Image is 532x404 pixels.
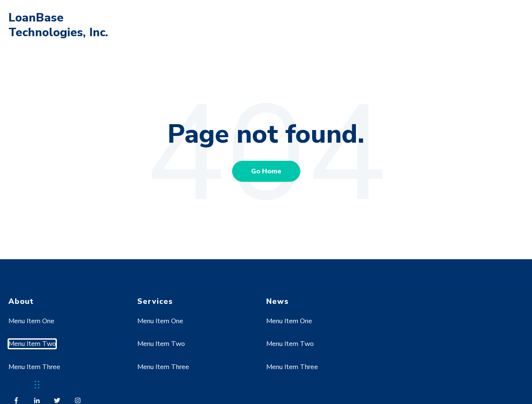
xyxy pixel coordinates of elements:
div: Navigation Menu [8,306,122,392]
h1: Page not found. [8,118,524,151]
a: Menu Item One [8,316,54,326]
h4: About [8,297,122,306]
a: Menu Item One [266,316,312,326]
a: Go Home [232,161,300,182]
div: Navigation Menu [137,306,251,392]
h1: LoanBase Technologies, Inc. [8,11,114,40]
h4: News [266,297,380,306]
a: Menu Item Two [137,339,185,348]
div: Drag [35,372,40,397]
a: Menu Item Three [266,362,318,372]
a: Menu Item Two [266,339,314,348]
a: Menu Item One [137,316,183,326]
div: Navigation Menu [266,306,380,392]
a: Menu Item Two [8,339,56,348]
a: Menu Item Three [137,362,189,372]
h4: Services [137,297,251,306]
a: Menu Item Three [8,362,60,372]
